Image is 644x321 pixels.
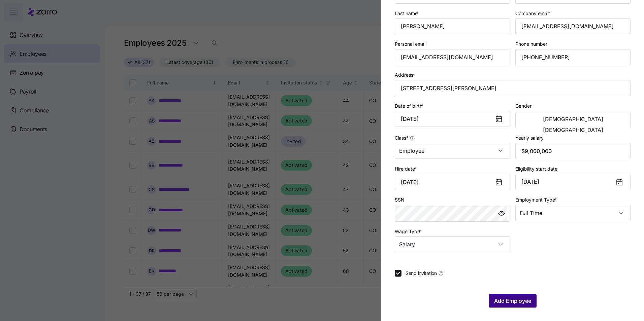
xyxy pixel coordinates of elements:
input: MM/DD/YYYY [395,111,510,127]
span: [DEMOGRAPHIC_DATA] [543,127,603,133]
input: Select employment type [515,205,631,221]
input: Last name [395,18,510,34]
label: Address [395,71,416,79]
label: Last name [395,10,420,17]
input: Yearly salary [515,143,631,159]
input: Personal email [395,49,510,65]
label: Yearly salary [515,134,544,142]
span: [DEMOGRAPHIC_DATA] [543,116,603,122]
label: Phone number [515,40,547,48]
label: Gender [515,102,532,110]
button: [DATE] [515,174,631,190]
input: Address [395,80,631,96]
label: Hire date [395,165,417,173]
label: Personal email [395,40,426,48]
label: Wage Type [395,228,422,235]
label: Company email [515,10,552,17]
input: MM/DD/YYYY [395,174,510,190]
input: Company email [515,18,631,34]
button: Add Employee [489,294,537,308]
span: Class * [395,135,408,141]
span: Send invitation [406,270,437,277]
input: Phone number [515,49,631,65]
span: Add Employee [494,297,531,305]
input: Select wage type [395,236,510,252]
label: Eligibility start date [515,165,557,173]
label: Employment Type [515,196,557,204]
label: Date of birth [395,102,425,110]
input: Class [395,143,510,159]
label: SSN [395,196,405,204]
